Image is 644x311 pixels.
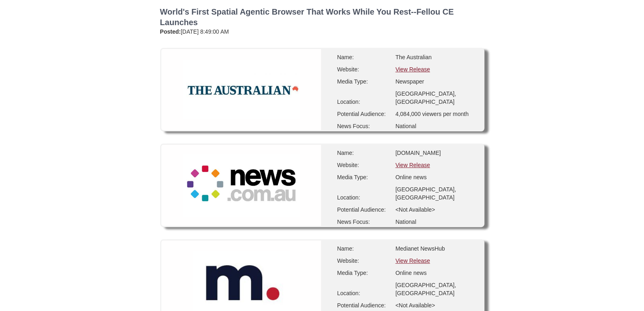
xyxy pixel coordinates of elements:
[395,206,476,214] div: <Not Available>
[395,281,476,297] div: [GEOGRAPHIC_DATA], [GEOGRAPHIC_DATA]
[395,90,476,106] div: [GEOGRAPHIC_DATA], [GEOGRAPHIC_DATA]
[337,65,390,73] div: Website:
[395,162,430,168] a: View Release
[395,218,476,226] div: National
[337,206,390,214] div: Potential Audience:
[337,122,390,130] div: News Focus:
[395,185,476,202] div: [GEOGRAPHIC_DATA], [GEOGRAPHIC_DATA]
[337,98,390,106] div: Location:
[337,77,390,86] div: Media Type:
[395,301,476,309] div: <Not Available>
[395,77,476,86] div: Newspaper
[192,250,290,311] img: Medianet NewsHub
[395,269,476,277] div: Online news
[337,53,390,61] div: Name:
[337,269,390,277] div: Media Type:
[182,153,300,216] img: News.com.au
[182,60,300,119] img: The Australian
[160,6,484,28] h2: World's First Spatial Agentic Browser That Works While You Rest--Fellou CE Launches
[395,110,476,118] div: 4,084,000 viewers per month
[337,218,390,226] div: News Focus:
[395,245,476,253] div: Medianet NewsHub
[337,149,390,157] div: Name:
[337,161,390,169] div: Website:
[337,245,390,253] div: Name:
[337,257,390,265] div: Website:
[337,193,390,202] div: Location:
[337,173,390,181] div: Media Type:
[160,28,484,36] div: [DATE] 8:49:00 AM
[395,53,476,61] div: The Australian
[337,110,390,118] div: Potential Audience:
[337,289,390,297] div: Location:
[160,28,181,35] strong: Posted:
[337,301,390,309] div: Potential Audience:
[395,122,476,130] div: National
[395,149,476,157] div: [DOMAIN_NAME]
[395,66,430,73] a: View Release
[395,173,476,181] div: Online news
[395,257,430,264] a: View Release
